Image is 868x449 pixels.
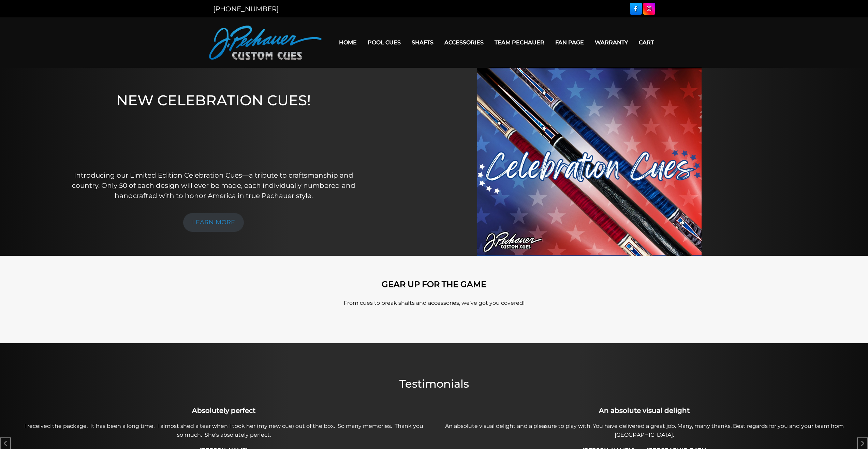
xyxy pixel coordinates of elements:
h3: Absolutely perfect [17,405,430,416]
a: Warranty [589,34,633,51]
a: Cart [633,34,659,51]
img: Pechauer Custom Cues [209,26,322,60]
strong: GEAR UP FOR THE GAME [382,279,486,289]
p: I received the package. It has been a long time. I almost shed a tear when I took her (my new cue... [17,422,430,439]
h1: NEW CELEBRATION CUES! [69,92,359,161]
a: [PHONE_NUMBER] [213,5,279,13]
a: Home [334,34,362,51]
p: An absolute visual delight and a pleasure to play with. You have delivered a great job. Many, man... [438,422,851,439]
a: Team Pechauer [489,34,550,51]
a: Pool Cues [362,34,406,51]
a: LEARN MORE [183,213,244,232]
p: From cues to break shafts and accessories, we’ve got you covered! [240,299,629,307]
p: Introducing our Limited Edition Celebration Cues—a tribute to craftsmanship and country. Only 50 ... [69,170,359,201]
a: Fan Page [550,34,589,51]
a: Shafts [406,34,439,51]
h3: An absolute visual delight [438,405,851,416]
a: Accessories [439,34,489,51]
